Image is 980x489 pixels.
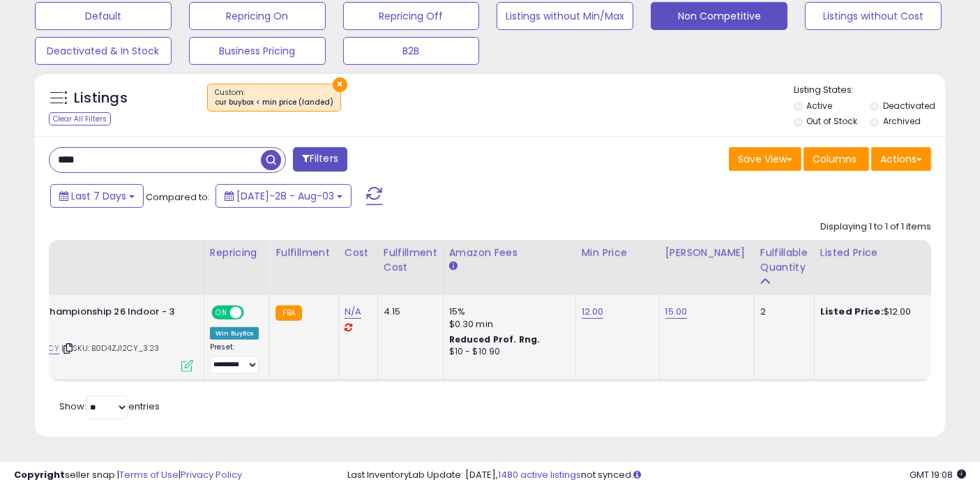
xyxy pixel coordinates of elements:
[276,246,332,260] div: Fulfillment
[807,115,858,127] label: Out of Stock
[449,306,565,318] div: 15%
[665,246,748,260] div: [PERSON_NAME]
[449,260,458,273] small: Amazon Fees.
[146,190,210,204] span: Compared to:
[871,147,931,171] button: Actions
[449,333,541,345] b: Reduced Prof. Rng.
[210,246,264,260] div: Repricing
[236,189,334,203] span: [DATE]-28 - Aug-03
[498,468,581,481] a: 1480 active listings
[651,2,787,30] button: Non Competitive
[59,400,160,413] span: Show: entries
[345,305,361,319] a: N/A
[804,147,869,171] button: Columns
[729,147,801,171] button: Save View
[189,2,326,30] button: Repricing On
[449,346,565,358] div: $10 - $10.90
[293,147,347,172] button: Filters
[215,98,333,107] div: cur buybox < min price (landed)
[61,343,160,354] span: | SKU: B0D4ZJ12CY_3.23
[14,468,65,481] strong: Copyright
[582,246,654,260] div: Min Price
[449,246,570,260] div: Amazon Fees
[794,84,945,97] p: Listing States:
[760,306,804,318] div: 2
[820,305,884,318] b: Listed Price:
[210,343,259,374] div: Preset:
[883,100,935,112] label: Deactivated
[71,189,126,203] span: Last 7 Days
[813,152,857,166] span: Columns
[35,37,172,65] button: Deactivated & In Stock
[189,37,326,65] button: Business Pricing
[820,246,941,260] div: Listed Price
[807,100,833,112] label: Active
[276,306,301,321] small: FBA
[50,184,144,208] button: Last 7 Days
[449,318,565,331] div: $0.30 min
[74,89,128,108] h5: Listings
[14,469,242,482] div: seller snap | |
[347,469,966,482] div: Last InventoryLab Update: [DATE], not synced.
[119,468,179,481] a: Terms of Use
[665,305,688,319] a: 15.00
[805,2,942,30] button: Listings without Cost
[582,305,604,319] a: 12.00
[820,306,936,318] div: $12.00
[384,306,432,318] div: 4.15
[345,246,372,260] div: Cost
[35,2,172,30] button: Default
[181,468,242,481] a: Privacy Policy
[343,37,480,65] button: B2B
[760,246,808,275] div: Fulfillable Quantity
[883,115,921,127] label: Archived
[343,2,480,30] button: Repricing Off
[497,2,633,30] button: Listings without Min/Max
[49,112,111,126] div: Clear All Filters
[210,327,259,340] div: Win BuyBox
[820,220,931,234] div: Displaying 1 to 1 of 1 items
[384,246,437,275] div: Fulfillment Cost
[910,468,966,481] span: 2025-08-11 19:08 GMT
[242,307,264,319] span: OFF
[215,87,333,108] span: Custom:
[216,184,352,208] button: [DATE]-28 - Aug-03
[15,306,185,335] b: HEAD Championship 26 Indoor - 3 Pack
[213,307,230,319] span: ON
[333,77,347,92] button: ×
